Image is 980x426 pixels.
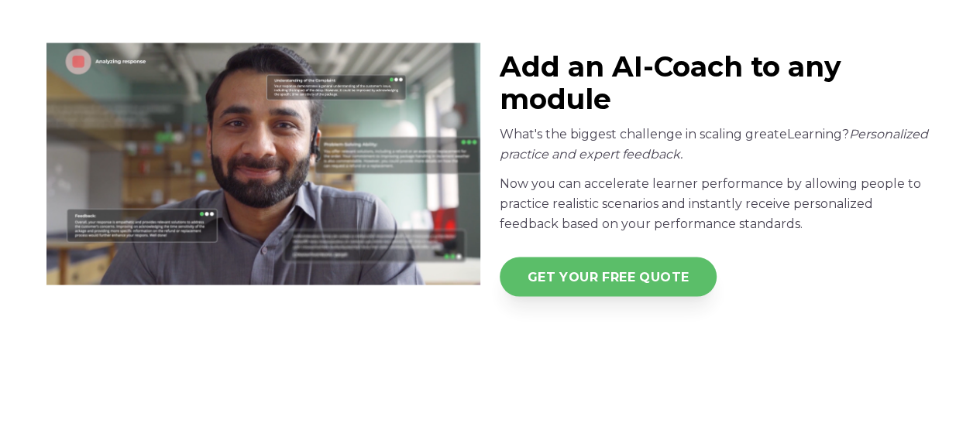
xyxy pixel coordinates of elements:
em: Personalized practice and expert feedback. [500,127,928,162]
span: Now you can accelerate learner performance by allowing people to practice realistic scenarios and... [500,176,921,231]
span: Add an AI-Coach to any module [500,49,841,115]
img: AI Example [46,43,480,286]
span: ? [842,127,849,141]
a: GET YOUR FREE QUOTE [500,257,717,297]
span: eLearning [779,127,842,141]
span: What's the biggest challenge in scaling great [500,127,779,141]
